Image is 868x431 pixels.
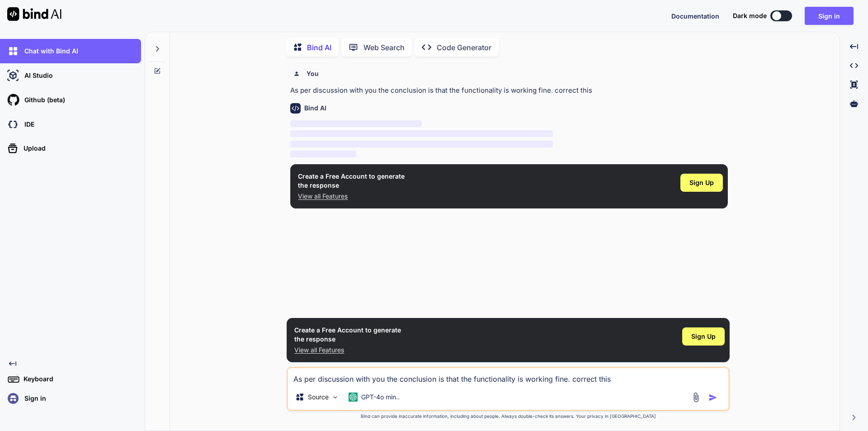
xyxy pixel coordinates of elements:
[21,120,34,129] p: IDE
[5,391,21,406] img: signin
[20,374,53,384] p: Keyboard
[5,68,21,83] img: ai-studio
[294,346,401,355] p: View all Features
[7,7,61,21] img: Bind AI
[671,11,719,21] button: Documentation
[290,141,553,147] span: ‌
[287,413,730,420] p: Bind can provide inaccurate information, including about people. Always double-check its answers....
[21,47,78,56] p: Chat with Bind AI
[691,392,701,403] img: attachment
[294,326,401,344] h1: Create a Free Account to generate the response
[290,120,421,127] span: ‌
[708,393,717,402] img: icon
[5,117,21,132] img: darkCloudIdeIcon
[689,178,714,187] span: Sign Up
[307,42,331,53] p: Bind AI
[437,42,491,53] p: Code Generator
[290,130,553,137] span: ‌
[733,11,767,20] span: Dark mode
[308,393,329,402] p: Source
[298,172,405,190] h1: Create a Free Account to generate the response
[290,151,356,157] span: ‌
[290,85,728,96] p: As per discussion with you the conclusion is that the functionality is working fine. correct this
[671,12,719,20] span: Documentation
[5,43,21,59] img: chat
[361,393,400,402] p: GPT-4o min..
[331,393,339,401] img: Pick Models
[21,394,46,403] p: Sign in
[307,69,319,78] h6: You
[298,192,405,201] p: View all Features
[805,7,854,25] button: Sign in
[21,95,65,104] p: Github (beta)
[5,92,21,108] img: githubLight
[349,393,358,402] img: GPT-4o mini
[363,42,405,53] p: Web Search
[304,104,326,113] h6: Bind AI
[20,144,46,153] p: Upload
[21,71,53,80] p: AI Studio
[691,332,716,341] span: Sign Up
